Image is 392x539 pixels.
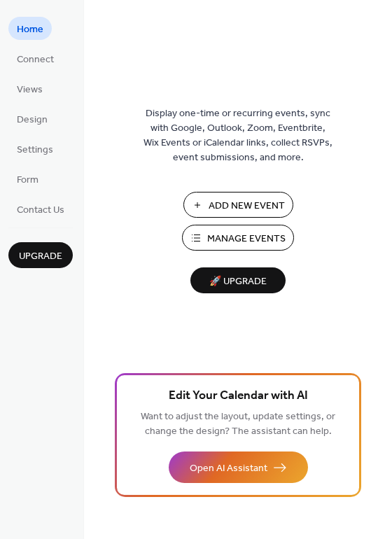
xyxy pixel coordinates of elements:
[17,52,54,67] span: Connect
[8,167,47,190] a: Form
[17,113,48,127] span: Design
[19,249,62,264] span: Upgrade
[17,203,64,218] span: Contact Us
[8,77,51,100] a: Views
[17,143,53,157] span: Settings
[207,232,286,246] span: Manage Events
[182,225,294,251] button: Manage Events
[199,272,277,291] span: 🚀 Upgrade
[17,173,38,188] span: Form
[209,199,285,213] span: Add New Event
[8,242,73,268] button: Upgrade
[17,22,43,37] span: Home
[8,47,62,70] a: Connect
[8,197,73,220] a: Contact Us
[8,107,56,130] a: Design
[190,267,286,293] button: 🚀 Upgrade
[8,137,62,160] a: Settings
[169,451,308,483] button: Open AI Assistant
[141,407,335,441] span: Want to adjust the layout, update settings, or change the design? The assistant can help.
[8,17,52,40] a: Home
[183,192,293,218] button: Add New Event
[143,106,332,165] span: Display one-time or recurring events, sync with Google, Outlook, Zoom, Eventbrite, Wix Events or ...
[169,386,308,406] span: Edit Your Calendar with AI
[17,83,43,97] span: Views
[190,461,267,476] span: Open AI Assistant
